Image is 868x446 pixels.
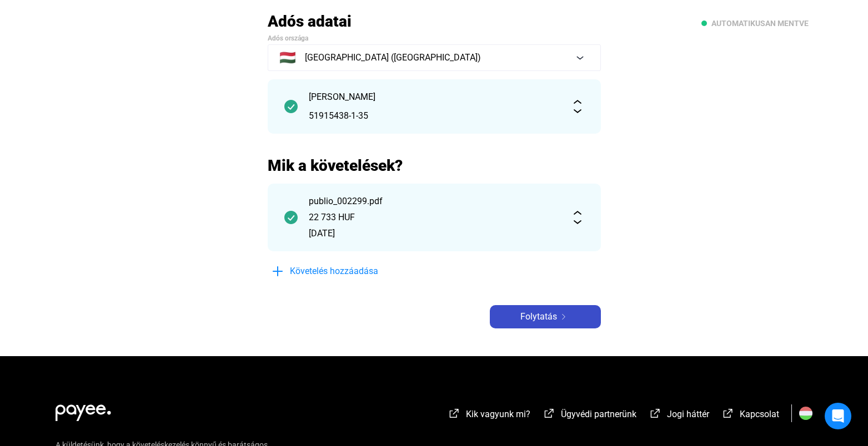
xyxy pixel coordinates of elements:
span: Követelés hozzáadása [290,265,378,278]
span: Folytatás [520,310,557,323]
div: [PERSON_NAME] [309,90,560,104]
button: plus-blueKövetelés hozzáadása [268,260,434,283]
span: [GEOGRAPHIC_DATA] ([GEOGRAPHIC_DATA]) [305,51,481,64]
img: HU.svg [799,407,812,420]
a: external-link-whiteKik vagyunk mi? [448,410,530,421]
img: checkmark-darker-green-circle [284,211,298,224]
span: Kik vagyunk mi? [466,409,530,419]
div: publio_002299.pdf [309,195,560,208]
div: 22 733 HUF [309,211,560,224]
span: Adós országa [268,34,308,42]
div: Open Intercom Messenger [825,403,851,429]
button: Folytatásarrow-right-white [490,305,601,328]
div: 51915438-1-35 [309,109,560,123]
img: plus-blue [271,265,284,278]
img: external-link-white [649,408,662,419]
img: expand [571,100,584,113]
img: arrow-right-white [557,314,570,320]
img: white-payee-white-dot.svg [56,398,111,421]
div: [DATE] [309,227,560,240]
a: external-link-whiteÜgyvédi partnerünk [543,410,636,421]
img: checkmark-darker-green-circle [284,100,298,113]
h2: Adós adatai [268,12,601,31]
span: Kapcsolat [740,409,779,419]
span: 🇭🇺 [279,51,296,64]
span: Jogi háttér [667,409,709,419]
span: Ügyvédi partnerünk [561,409,636,419]
img: expand [571,211,584,224]
button: 🇭🇺[GEOGRAPHIC_DATA] ([GEOGRAPHIC_DATA]) [268,44,601,71]
a: external-link-whiteKapcsolat [721,410,779,421]
img: external-link-white [721,408,735,419]
img: external-link-white [448,408,461,419]
h2: Mik a követelések? [268,156,601,175]
img: external-link-white [543,408,556,419]
a: external-link-whiteJogi háttér [649,410,709,421]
